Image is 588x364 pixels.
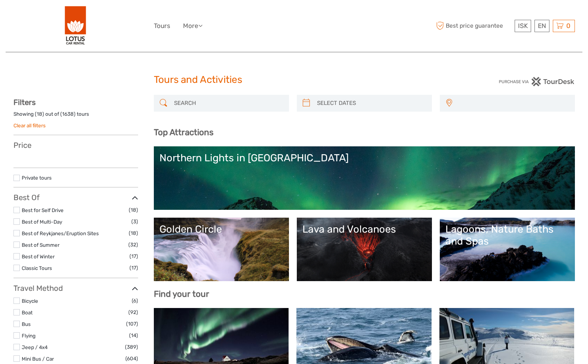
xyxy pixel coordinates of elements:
[129,229,138,237] span: (18)
[22,344,48,350] a: Jeep / 4x4
[65,6,86,46] img: 443-e2bd2384-01f0-477a-b1bf-f993e7f52e7d_logo_big.png
[154,21,170,31] a: Tours
[13,111,138,122] div: Showing ( ) out of ( ) tours
[22,242,60,248] a: Best of Summer
[154,127,213,137] b: Top Attractions
[37,111,42,118] label: 18
[518,22,528,29] span: ISK
[435,20,513,32] span: Best price guarantee
[22,333,36,339] a: Flying
[22,175,52,181] a: Private tours
[13,98,36,107] strong: Filters
[13,122,46,128] a: Clear all filters
[445,223,569,276] a: Lagoons, Nature Baths and Spas
[302,223,426,235] div: Lava and Volcanoes
[171,97,285,110] input: SEARCH
[130,264,138,272] span: (17)
[125,343,138,351] span: (389)
[159,223,283,276] a: Golden Circle
[22,298,38,304] a: Bicycle
[22,356,54,362] a: Mini Bus / Car
[445,223,569,248] div: Lagoons, Nature Baths and Spas
[22,253,55,259] a: Best of Winter
[130,252,138,261] span: (17)
[126,320,138,328] span: (107)
[13,193,138,202] h3: Best Of
[13,141,138,150] h3: Price
[22,309,33,315] a: Boat
[302,223,426,276] a: Lava and Volcanoes
[159,223,283,235] div: Golden Circle
[128,240,138,249] span: (32)
[314,97,428,110] input: SELECT DATES
[154,289,209,299] b: Find your tour
[129,331,138,340] span: (14)
[534,20,549,32] div: EN
[22,265,52,271] a: Classic Tours
[125,354,138,363] span: (604)
[159,152,569,164] div: Northern Lights in [GEOGRAPHIC_DATA]
[183,21,202,31] a: More
[154,74,435,86] h1: Tours and Activities
[132,296,138,305] span: (6)
[159,152,569,204] a: Northern Lights in [GEOGRAPHIC_DATA]
[128,308,138,317] span: (92)
[499,77,575,86] img: PurchaseViaTourDesk.png
[22,321,31,327] a: Bus
[565,22,572,29] span: 0
[62,111,74,118] label: 1638
[131,217,138,226] span: (3)
[22,230,99,236] a: Best of Reykjanes/Eruption Sites
[129,206,138,214] span: (18)
[22,219,62,225] a: Best of Multi-Day
[13,284,138,293] h3: Travel Method
[22,207,64,213] a: Best for Self Drive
